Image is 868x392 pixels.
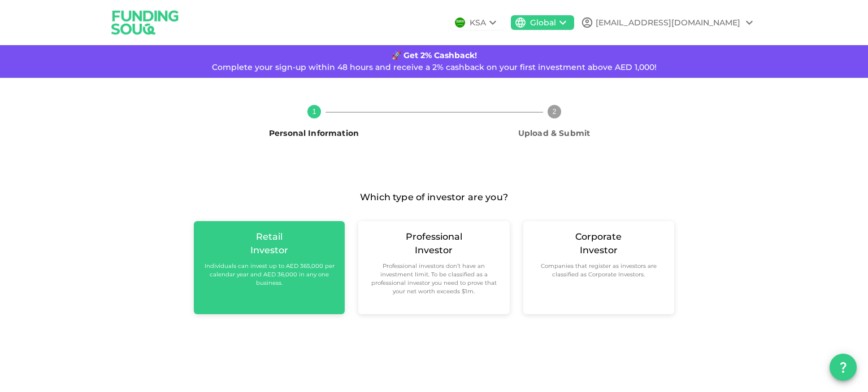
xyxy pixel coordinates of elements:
div: KSA [470,17,486,29]
text: 2 [552,108,556,116]
small: Professional investors don’t have an investment limit. To be classified as a professional investo... [367,262,500,296]
text: 1 [312,108,316,116]
div: Investor [580,244,618,257]
div: [EMAIL_ADDRESS][DOMAIN_NAME] [596,17,740,29]
small: Companies that register as investors are classified as Corporate Investors. [532,262,665,279]
div: Global [530,17,556,29]
div: Investor [250,244,288,257]
div: Retail [256,230,283,244]
strong: 🚀 Get 2% Cashback! [392,50,477,60]
div: Professional [406,230,462,244]
button: question [830,354,857,381]
div: Investor [415,244,453,257]
span: Personal Information [269,128,359,138]
small: Individuals can invest up to AED 365,000 per calendar year and AED 36,000 in any one business. [203,262,336,287]
div: Corporate [575,230,622,244]
img: flag-sa.b9a346574cdc8950dd34b50780441f57.svg [455,17,465,28]
span: Complete your sign-up within 48 hours and receive a 2% cashback on your first investment above AE... [212,62,657,72]
span: Upload & Submit [518,128,590,138]
span: Which type of investor are you? [360,190,508,205]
